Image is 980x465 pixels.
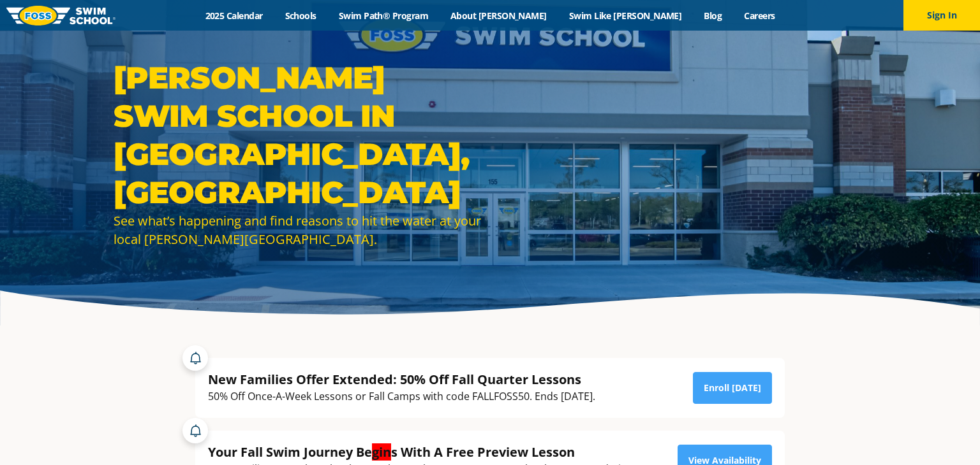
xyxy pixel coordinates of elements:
[208,443,636,461] div: Your Fall Swim Journey Be s With A Free Preview Lesson
[114,211,484,248] div: See what’s happening and find reasons to hit the water at your local [PERSON_NAME][GEOGRAPHIC_DATA].
[208,371,595,388] div: New Families Offer Extended: 50% Off Fall Quarter Lessons
[114,59,484,211] h1: [PERSON_NAME] Swim School in [GEOGRAPHIC_DATA], [GEOGRAPHIC_DATA]
[693,10,733,22] a: Blog
[558,10,693,22] a: Swim Like [PERSON_NAME]
[194,10,274,22] a: 2025 Calendar
[274,10,327,22] a: Schools
[733,10,786,22] a: Careers
[208,388,595,405] div: 50% Off Once-A-Week Lessons or Fall Camps with code FALLFOSS50. Ends [DATE].
[693,372,772,404] a: Enroll [DATE]
[372,443,391,461] em: gin
[440,10,558,22] a: About [PERSON_NAME]
[327,10,439,22] a: Swim Path® Program
[6,6,115,25] img: FOSS Swim School Logo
